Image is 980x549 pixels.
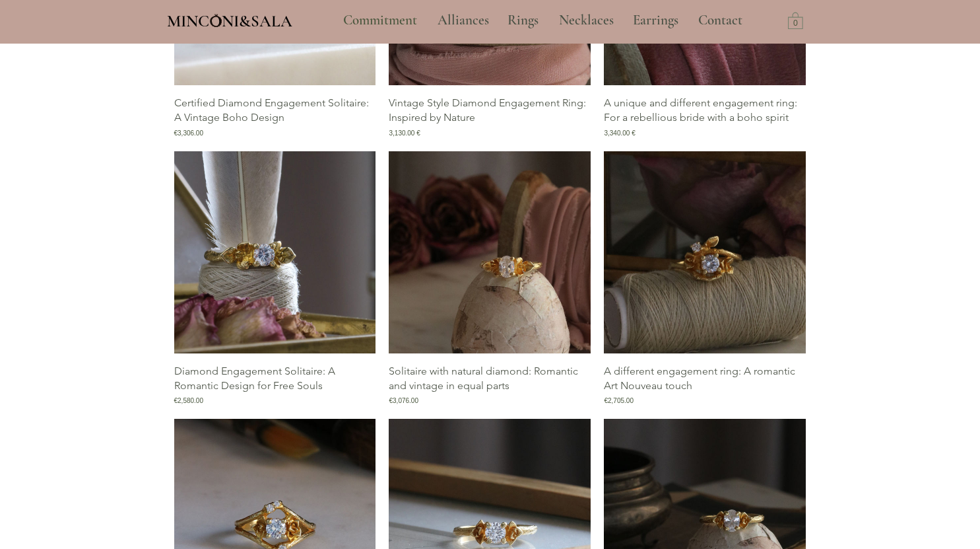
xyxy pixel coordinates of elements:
a: Certified Diamond Engagement Solitaire: A Vintage Boho Design€3,306.00 [174,96,376,138]
font: Commitment [343,12,417,28]
a: Diamond Engagement Solitaire: A Romantic Design for Free Souls€2,580.00 [174,364,376,406]
font: Vintage Style Diamond Engagement Ring: Inspired by Nature [389,96,586,124]
font: 3,130.00 € [389,129,420,137]
font: Necklaces [559,12,614,28]
img: Minconi Room [211,14,222,27]
font: Alliances [438,12,489,28]
a: A different engagement ring: A romantic Art Nouveau touch€2,705.00 [604,364,806,406]
font: Rings [507,12,539,28]
a: A unique and different engagement ring: For a rebellious bride with a boho spirit3,340.00 € [604,96,806,138]
a: Rings [498,4,549,37]
a: Solitaire with natural diamond: Romantic and vintage in equal parts€3,076.00 [389,364,591,406]
font: 3,340.00 € [604,129,635,137]
font: €3,306.00 [174,129,204,137]
div: Different Engagement Ring Gallery: A Romantic Art Nouveau Touch [604,151,806,406]
font: Contact [698,12,742,28]
font: Earrings [633,12,678,28]
font: €3,076.00 [389,397,418,404]
font: €2,580.00 [174,397,204,404]
a: Vintage Style Diamond Engagement Ring: Inspired by Nature3,130.00 € [389,96,591,138]
a: Alliances [428,4,498,37]
a: MINCONI&SALA [167,9,292,30]
a: Earrings [623,4,688,37]
a: Cart with 0 items [788,11,803,29]
nav: Place [302,4,785,37]
font: A unique and different engagement ring: For a rebellious bride with a boho spirit [604,96,797,124]
div: Diamond Engagement Solitaire Gallery: A romantic design for free spirits [174,151,376,406]
font: Diamond Engagement Solitaire: A Romantic Design for Free Souls [174,365,335,392]
a: Necklaces [549,4,623,37]
font: Certified Diamond Engagement Solitaire: A Vintage Boho Design [174,96,369,124]
font: Solitaire with natural diamond: Romantic and vintage in equal parts [389,365,578,392]
a: Contact [688,4,752,37]
font: MINCONI&SALA [167,11,292,31]
a: Commitment [333,4,428,37]
text: 0 [793,19,798,28]
font: €2,705.00 [604,397,634,404]
div: Natural Diamond Solitaire Gallery: Equal parts romantic and vintage [389,151,591,406]
font: A different engagement ring: A romantic Art Nouveau touch [604,365,795,392]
